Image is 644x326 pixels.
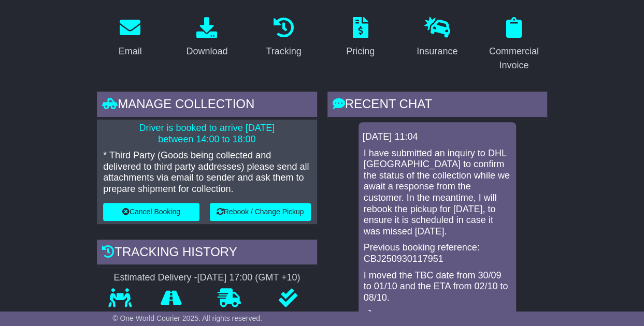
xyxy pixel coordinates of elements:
[119,45,142,58] div: Email
[327,92,547,120] div: RECENT CHAT
[488,45,540,72] div: Commercial Invoice
[186,45,227,58] div: Download
[97,240,317,268] div: Tracking history
[103,203,199,221] button: Cancel Booking
[103,123,310,145] p: Driver is booked to arrive [DATE] between 14:00 to 18:00
[266,45,301,58] div: Tracking
[363,131,512,143] div: [DATE] 11:04
[210,203,311,221] button: Rebook / Change Pickup
[339,13,381,62] a: Pricing
[417,45,457,58] div: Insurance
[259,13,308,62] a: Tracking
[97,272,317,284] div: Estimated Delivery -
[481,13,547,76] a: Commercial Invoice
[346,45,375,58] div: Pricing
[410,13,464,62] a: Insurance
[364,270,511,304] p: I moved the TBC date from 30/09 to 01/10 and the ETA from 02/10 to 08/10.
[112,314,262,322] span: © One World Courier 2025. All rights reserved.
[197,272,300,284] div: [DATE] 17:00 (GMT +10)
[364,242,511,264] p: Previous booking reference: CBJ250930117951
[364,148,511,238] p: I have submitted an inquiry to DHL [GEOGRAPHIC_DATA] to confirm the status of the collection whil...
[97,92,317,120] div: Manage collection
[364,308,511,320] p: -Joy
[103,150,310,195] p: * Third Party (Goods being collected and delivered to third party addresses) please send all atta...
[179,13,234,62] a: Download
[112,13,149,62] a: Email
